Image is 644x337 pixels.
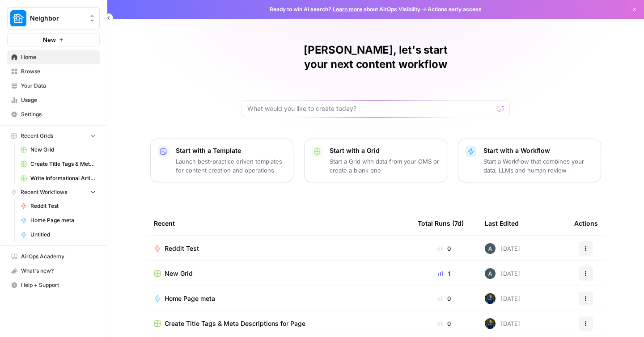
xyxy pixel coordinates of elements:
button: What's new? [7,264,100,278]
div: Last Edited [485,211,519,236]
a: New Grid [154,269,403,278]
p: Start with a Workflow [483,146,593,155]
div: 1 [418,269,470,278]
span: Help + Support [21,281,96,289]
p: Start with a Grid [330,146,440,155]
div: Actions [574,211,598,236]
span: Create Title Tags & Meta Descriptions for Page [30,160,96,168]
div: [DATE] [485,268,520,279]
a: Usage [7,93,100,107]
p: Start with a Template [176,146,286,155]
button: Recent Workflows [7,185,100,199]
span: Home [21,53,96,61]
span: Untitled [30,231,96,239]
input: What would you like to create today? [247,104,493,113]
span: Your Data [21,82,96,90]
div: [DATE] [485,293,520,304]
button: Workspace: Neighbor [7,7,100,29]
a: Reddit Test [17,199,100,213]
a: New Grid [17,143,100,157]
h1: [PERSON_NAME], let's start your next content workflow [241,43,510,72]
a: Create Title Tags & Meta Descriptions for Page [154,319,403,328]
a: Create Title Tags & Meta Descriptions for Page [17,157,100,171]
span: Neighbor [30,14,84,23]
span: Reddit Test [30,202,96,210]
a: Write Informational Article [17,171,100,185]
span: New Grid [165,269,193,278]
span: Browse [21,67,96,76]
button: Start with a WorkflowStart a Workflow that combines your data, LLMs and human review [458,139,601,182]
span: Reddit Test [165,244,199,253]
img: 68eax6o9931tp367ot61l5pewa28 [485,268,496,279]
img: Neighbor Logo [10,10,26,26]
button: New [7,33,100,46]
img: 68soq3pkptmntqpesssmmm5ejrlv [485,293,496,304]
span: New [43,35,56,44]
a: Untitled [17,227,100,242]
span: Home Page meta [30,216,96,224]
p: Start a Grid with data from your CMS or create a blank one [330,157,440,175]
span: Actions early access [428,5,482,13]
div: [DATE] [485,318,520,329]
div: Recent [154,211,403,236]
p: Start a Workflow that combines your data, LLMs and human review [483,157,593,175]
span: Usage [21,96,96,104]
a: Learn more [333,6,362,13]
span: Home Page meta [165,294,215,303]
a: Your Data [7,79,100,93]
button: Help + Support [7,278,100,292]
button: Start with a TemplateLaunch best-practice driven templates for content creation and operations [150,139,293,182]
div: What's new? [8,264,99,278]
a: Browse [7,64,100,79]
a: Home [7,50,100,64]
button: Start with a GridStart a Grid with data from your CMS or create a blank one [304,139,447,182]
img: 68soq3pkptmntqpesssmmm5ejrlv [485,318,496,329]
a: Home Page meta [17,213,100,227]
span: Recent Grids [21,132,53,140]
span: Create Title Tags & Meta Descriptions for Page [165,319,305,328]
div: Total Runs (7d) [418,211,464,236]
div: 0 [418,319,470,328]
a: Reddit Test [154,244,403,253]
span: Ready to win AI search? about AirOps Visibility [270,5,420,13]
img: 68eax6o9931tp367ot61l5pewa28 [485,243,496,254]
span: New Grid [30,146,96,154]
p: Launch best-practice driven templates for content creation and operations [176,157,286,175]
a: AirOps Academy [7,249,100,264]
span: Recent Workflows [21,188,67,196]
div: 0 [418,244,470,253]
a: Home Page meta [154,294,403,303]
div: [DATE] [485,243,520,254]
span: Settings [21,110,96,118]
button: Recent Grids [7,129,100,143]
a: Settings [7,107,100,122]
span: AirOps Academy [21,253,96,261]
span: Write Informational Article [30,174,96,182]
div: 0 [418,294,470,303]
